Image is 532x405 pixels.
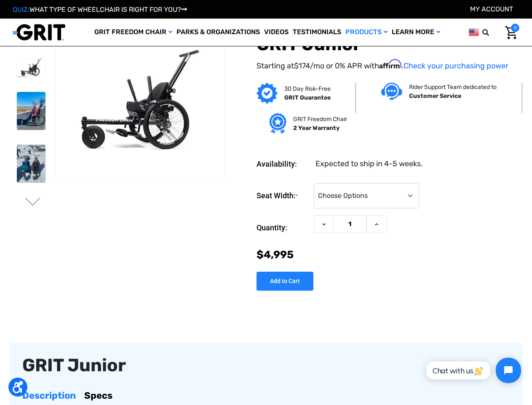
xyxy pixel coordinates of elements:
div: GRIT Junior [22,356,510,375]
a: QUIZ:WHAT TYPE OF WHEELCHAIR IS RIGHT FOR YOU? [13,5,187,13]
img: Customer service [381,83,402,100]
dt: Availability: [257,158,310,170]
label: Seat Width: [257,183,310,209]
strong: 2 Year Warranty [293,124,340,132]
img: GRIT All-Terrain Wheelchair and Mobility Equipment [13,24,65,41]
p: GRIT Freedom Chair [293,115,347,124]
dd: Expected to ship in 4-5 weeks. [315,158,423,170]
span: $174 [294,61,310,70]
p: 30 Day Risk-Free [284,84,331,93]
iframe: Tidio Chat [417,351,528,390]
a: Account [470,5,513,13]
span: 0 [511,24,519,32]
span: Affirm [379,59,401,69]
input: Search [486,24,499,41]
label: Quantity: [257,215,310,240]
a: Learn More [390,19,442,46]
span: QUIZ: [13,5,29,13]
a: Products [343,19,390,46]
img: us.png [469,27,479,38]
a: Cart with 0 items [499,24,519,41]
button: Go to slide 3 of 3 [24,197,42,208]
img: GRIT Junior [17,92,45,130]
span: $4,995 [257,248,294,261]
img: Cart [505,26,517,39]
p: Starting at /mo or 0% APR with . [257,59,519,72]
a: GRIT Freedom Chair [92,19,174,46]
input: Add to Cart [257,272,313,291]
a: Testimonials [291,19,343,46]
strong: Customer Service [409,92,461,100]
strong: GRIT Guarantee [284,94,331,101]
a: Videos [262,19,291,46]
img: GRIT Junior: GRIT Freedom Chair all terrain wheelchair engineered specifically for kids [56,46,225,159]
p: Rider Support Team dedicated to [409,83,497,92]
img: GRIT Junior: GRIT Freedom Chair all terrain wheelchair engineered specifically for kids shown wit... [17,58,45,77]
img: GRIT Junior [17,145,45,183]
a: Check your purchasing power - Learn more about Affirm Financing (opens in modal) [404,61,508,70]
img: GRIT Guarantee [257,83,278,104]
a: Parks & Organizations [174,19,262,46]
img: Grit freedom [269,113,286,134]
